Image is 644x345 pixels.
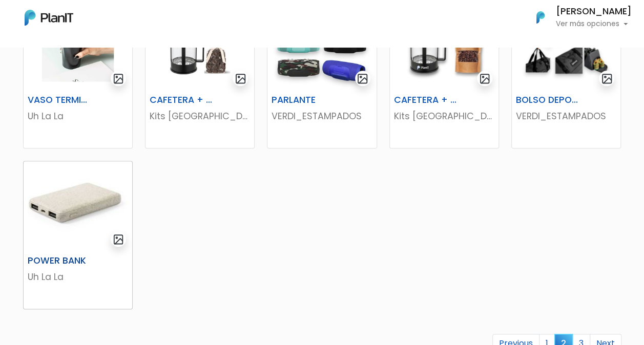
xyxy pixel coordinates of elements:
[150,110,250,123] p: Kits [GEOGRAPHIC_DATA]
[394,110,494,123] p: Kits [GEOGRAPHIC_DATA]
[23,161,133,309] a: gallery-light POWER BANK Uh La La
[25,10,73,26] img: PlanIt Logo
[22,95,97,105] h6: VASO TERMICO
[143,95,219,105] h6: CAFETERA + CHOCOLATE
[529,6,552,29] img: PlanIt Logo
[113,73,124,84] img: gallery-light
[28,110,128,123] p: Uh La La
[272,110,372,123] p: VERDI_ESTAMPADOS
[24,161,132,251] img: thumb_WhatsApp_Image_2025-06-21_at_11.38.19.jpeg
[523,4,632,31] button: PlanIt Logo [PERSON_NAME] Ver más opciones
[556,7,632,16] h6: [PERSON_NAME]
[265,95,341,105] h6: PARLANTE
[479,73,491,84] img: gallery-light
[22,255,97,266] h6: POWER BANK
[516,110,616,123] p: VERDI_ESTAMPADOS
[556,20,632,28] p: Ver más opciones
[113,233,124,245] img: gallery-light
[53,10,148,30] div: ¿Necesitás ayuda?
[510,95,585,105] h6: BOLSO DEPORTIVO
[357,73,368,84] img: gallery-light
[388,95,463,105] h6: CAFETERA + CAFÉ
[601,73,613,84] img: gallery-light
[235,73,246,84] img: gallery-light
[28,270,128,284] p: Uh La La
